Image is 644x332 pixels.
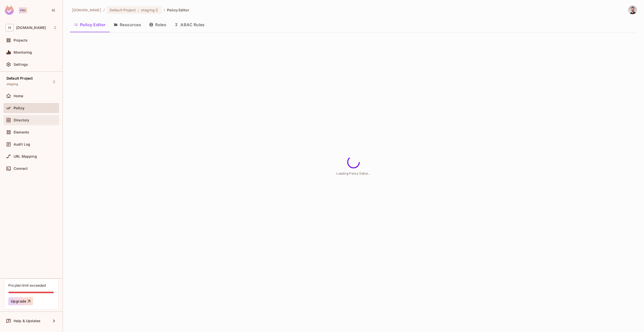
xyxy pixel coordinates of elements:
[7,76,33,80] span: Default Project
[14,94,23,98] span: Home
[14,38,28,42] span: Projects
[14,106,24,110] span: Policy
[14,154,37,158] span: URL Mapping
[103,8,105,12] li: /
[164,8,165,12] li: /
[138,8,139,12] span: :
[14,167,28,171] span: Connect
[14,62,28,67] span: Settings
[6,24,14,31] span: H
[145,18,170,31] button: Roles
[16,26,46,30] span: Workspace: honeycombinsurance.com
[14,142,30,146] span: Audit Log
[14,130,29,134] span: Elements
[110,18,145,31] button: Resources
[72,8,101,12] span: the active workspace
[14,50,32,54] span: Monitoring
[141,8,155,12] span: staging
[110,8,136,12] span: Default Project
[336,172,371,175] span: Loading Policy Editor...
[7,82,18,86] span: staging
[70,18,110,31] button: Policy Editor
[5,6,14,15] img: SReyMgAAAABJRU5ErkJggg==
[14,319,41,323] span: Help & Updates
[167,8,189,12] span: Policy Editor
[170,18,209,31] button: ABAC Rules
[8,283,46,288] div: Pro plan limit exceeded
[8,297,33,305] button: Upgrade
[628,6,637,14] img: dor@honeycombinsurance.com
[19,7,27,13] div: Pro
[14,118,29,122] span: Directory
